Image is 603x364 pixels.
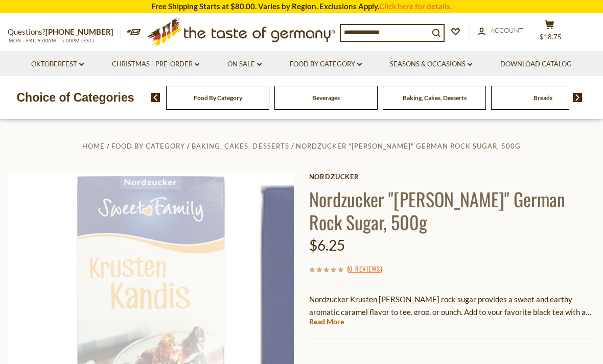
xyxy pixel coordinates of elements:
[309,293,595,319] p: Nordzucker Krusten [PERSON_NAME] rock sugar provides a sweet and earthy aromatic caramel flavor t...
[151,93,160,102] img: previous arrow
[290,59,362,70] a: Food By Category
[82,142,105,150] a: Home
[296,142,521,150] a: Nordzucker "[PERSON_NAME]" German Rock Sugar, 500g
[349,263,380,275] a: 0 Reviews
[347,263,382,274] span: ( )
[112,59,199,70] a: Christmas - PRE-ORDER
[491,26,523,34] span: Account
[534,94,552,102] a: Breads
[540,33,562,41] span: $18.75
[379,2,452,11] a: Click here for details.
[8,26,121,39] p: Questions?
[478,25,523,36] a: Account
[573,93,583,102] img: next arrow
[312,94,340,102] a: Beverages
[309,187,595,233] h1: Nordzucker "[PERSON_NAME]" German Rock Sugar, 500g
[192,142,289,150] a: Baking, Cakes, Desserts
[45,27,113,36] a: [PHONE_NUMBER]
[309,173,595,181] a: Nordzucker
[8,38,95,43] span: MON - FRI, 9:00AM - 5:00PM (EST)
[111,142,185,150] a: Food By Category
[500,59,572,70] a: Download Catalog
[194,94,242,102] a: Food By Category
[403,94,467,102] a: Baking, Cakes, Desserts
[534,20,565,45] button: $18.75
[390,59,472,70] a: Seasons & Occasions
[227,59,262,70] a: On Sale
[309,317,344,327] a: Read More
[31,59,84,70] a: Oktoberfest
[309,236,345,254] span: $6.25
